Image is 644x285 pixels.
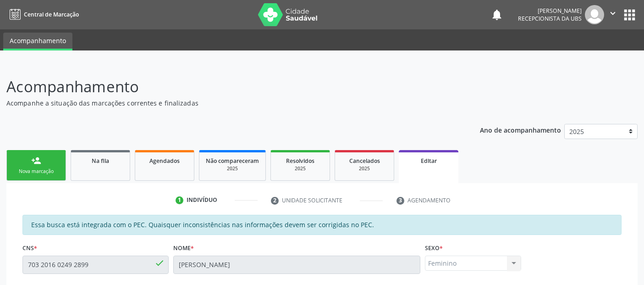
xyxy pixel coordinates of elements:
[24,11,79,18] span: Central de Marcação
[6,75,448,98] p: Acompanhamento
[149,157,180,165] span: Agendados
[187,196,217,204] div: Indivíduo
[604,5,622,24] button: 
[490,8,503,21] button: notifications
[6,98,448,108] p: Acompanhe a situação das marcações correntes e finalizadas
[622,7,638,23] button: apps
[421,157,437,165] span: Editar
[480,124,561,135] p: Ano de acompanhamento
[518,15,582,22] span: Recepcionista da UBS
[31,156,41,166] div: person_add
[22,215,622,235] div: Essa busca está integrada com o PEC. Quaisquer inconsistências nas informações devem ser corrigid...
[176,196,184,205] div: 1
[349,157,380,165] span: Cancelados
[92,157,109,165] span: Na fila
[173,241,194,256] label: Nome
[518,7,582,15] div: [PERSON_NAME]
[585,5,604,24] img: img
[22,241,37,256] label: CNS
[277,165,323,172] div: 2025
[13,168,59,175] div: Nova marcação
[425,241,443,256] label: Sexo
[3,33,72,50] a: Acompanhamento
[341,165,387,172] div: 2025
[6,7,79,22] a: Central de Marcação
[154,258,165,268] span: done
[206,157,259,165] span: Não compareceram
[286,157,314,165] span: Resolvidos
[608,8,618,18] i: 
[206,165,259,172] div: 2025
